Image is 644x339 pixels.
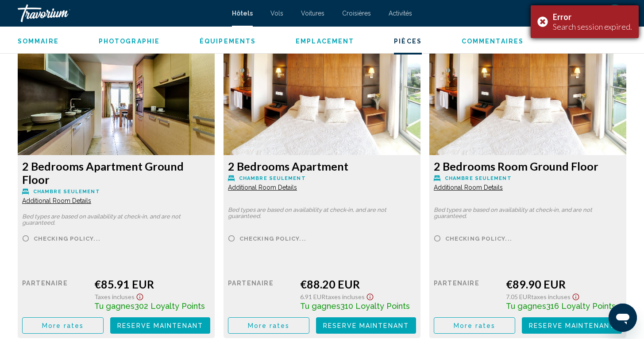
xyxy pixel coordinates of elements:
[434,317,515,334] button: More rates
[522,317,622,334] button: Reserve maintenant
[454,322,496,329] span: More rates
[110,317,210,334] button: Reserve maintenant
[342,10,371,17] a: Croisières
[445,175,512,181] span: Chambre seulement
[434,160,622,173] h3: 2 Bedrooms Room Ground Floor
[300,301,340,311] span: Tu gagnes
[529,322,615,329] span: Reserve maintenant
[316,317,416,334] button: Reserve maintenant
[300,293,325,300] span: 6.91 EUR
[323,322,409,329] span: Reserve maintenant
[506,293,531,300] span: 7.05 EUR
[340,301,410,311] span: 310 Loyalty Points
[99,38,160,45] span: Photographie
[22,277,88,311] div: Partenaire
[18,4,223,22] a: Travorium
[553,22,632,31] div: Search session expired.
[200,37,256,45] button: Équipements
[546,301,616,311] span: 316 Loyalty Points
[296,37,354,45] button: Emplacement
[300,277,416,291] div: €88.20 EUR
[33,189,100,195] span: Chambre seulement
[553,12,632,22] div: Error
[99,37,160,45] button: Photographie
[248,322,290,329] span: More rates
[609,304,637,332] iframe: Bouton de lancement de la fenêtre de messagerie
[200,38,256,45] span: Équipements
[434,277,499,311] div: Partenaire
[18,38,59,45] span: Sommaire
[394,38,422,45] span: Pièces
[389,10,412,17] a: Activités
[325,293,365,300] span: Taxes incluses
[445,236,512,242] span: Checking policy...
[22,317,104,334] button: More rates
[94,277,210,291] div: €85.91 EUR
[228,207,416,219] p: Bed types are based on availability at check-in, and are not guaranteed.
[506,301,546,311] span: Tu gagnes
[239,236,306,242] span: Checking policy...
[365,291,375,301] button: Show Taxes and Fees disclaimer
[22,197,91,204] span: Additional Room Details
[18,44,215,155] img: 92e650e6-e48d-452f-b64a-6805c76f9b52.jpeg
[232,10,253,17] a: Hôtels
[270,10,283,17] a: Vols
[462,37,524,45] button: Commentaires
[506,277,622,291] div: €89.90 EUR
[296,38,354,45] span: Emplacement
[117,322,203,329] span: Reserve maintenant
[42,322,84,329] span: More rates
[135,291,145,301] button: Show Taxes and Fees disclaimer
[531,293,571,300] span: Taxes incluses
[228,277,293,311] div: Partenaire
[603,4,626,23] button: User Menu
[394,37,422,45] button: Pièces
[22,160,210,186] h3: 2 Bedrooms Apartment Ground Floor
[301,10,324,17] a: Voitures
[18,37,59,45] button: Sommaire
[434,207,622,219] p: Bed types are based on availability at check-in, and are not guaranteed.
[94,301,135,311] span: Tu gagnes
[224,44,420,155] img: 5e54cb5c-5cbc-4133-a8f8-654744944e79.jpeg
[462,38,524,45] span: Commentaires
[135,301,205,311] span: 302 Loyalty Points
[239,175,306,181] span: Chambre seulement
[228,184,297,191] span: Additional Room Details
[34,236,100,242] span: Checking policy...
[228,160,416,173] h3: 2 Bedrooms Apartment
[228,317,309,334] button: More rates
[434,184,503,191] span: Additional Room Details
[94,293,135,300] span: Taxes incluses
[429,44,626,155] img: 5e54cb5c-5cbc-4133-a8f8-654744944e79.jpeg
[22,214,210,226] p: Bed types are based on availability at check-in, and are not guaranteed.
[571,291,581,301] button: Show Taxes and Fees disclaimer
